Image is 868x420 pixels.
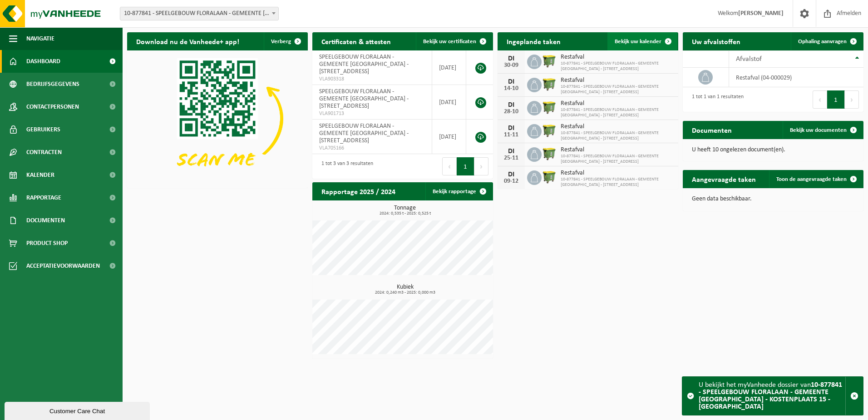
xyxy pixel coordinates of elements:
span: 2024: 0,535 t - 2025: 0,525 t [317,211,493,216]
td: [DATE] [432,50,466,85]
h2: Certificaten & attesten [312,32,400,50]
span: Rapportage [26,186,61,209]
img: WB-1100-HPE-GN-51 [542,123,557,138]
a: Bekijk uw documenten [783,121,863,139]
span: 10-877841 - SPEELGEBOUW FLORALAAN - GEMEENTE BEVEREN - KOSTENPLAATS 15 - BEVEREN-WAAS [120,7,279,20]
span: 10-877841 - SPEELGEBOUW FLORALAAN - GEMEENTE [GEOGRAPHIC_DATA] - [STREET_ADDRESS] [561,61,674,72]
div: DI [502,148,520,155]
button: Previous [442,157,457,175]
span: Acceptatievoorwaarden [26,255,100,277]
button: Next [845,90,859,109]
span: Restafval [561,77,674,84]
button: Next [474,157,488,175]
span: Restafval [561,54,674,61]
h2: Ingeplande taken [498,32,570,50]
div: 09-12 [502,178,520,185]
span: Restafval [561,170,674,177]
span: Product Shop [26,232,68,255]
span: VLA705166 [319,145,425,152]
span: 10-877841 - SPEELGEBOUW FLORALAAN - GEMEENTE [GEOGRAPHIC_DATA] - [STREET_ADDRESS] [561,130,674,141]
img: WB-1100-HPE-GN-51 [542,146,557,161]
span: Kalender [26,164,54,186]
div: 25-11 [502,155,520,161]
span: Afvalstof [736,55,762,63]
img: Download de VHEPlus App [127,50,308,186]
span: Restafval [561,123,674,130]
span: Ophaling aanvragen [798,39,847,45]
a: Bekijk rapportage [425,182,492,200]
span: 10-877841 - SPEELGEBOUW FLORALAAN - GEMEENTE BEVEREN - KOSTENPLAATS 15 - BEVEREN-WAAS [120,7,278,20]
span: Bedrijfsgegevens [26,73,79,95]
span: SPEELGEBOUW FLORALAAN - GEMEENTE [GEOGRAPHIC_DATA] - [STREET_ADDRESS] [319,54,409,75]
div: DI [502,101,520,109]
span: Restafval [561,146,674,154]
strong: [PERSON_NAME] [738,10,784,17]
div: 11-11 [502,132,520,138]
h2: Documenten [683,121,741,139]
td: [DATE] [432,120,466,154]
span: 10-877841 - SPEELGEBOUW FLORALAAN - GEMEENTE [GEOGRAPHIC_DATA] - [STREET_ADDRESS] [561,84,674,95]
div: DI [502,171,520,178]
p: Geen data beschikbaar. [692,196,854,202]
span: Bekijk uw documenten [790,127,847,133]
span: VLA901713 [319,110,425,117]
span: Navigatie [26,27,54,50]
a: Bekijk uw kalender [607,32,677,50]
span: 2024: 0,240 m3 - 2025: 0,000 m3 [317,290,493,295]
div: DI [502,78,520,85]
div: 30-09 [502,62,520,69]
div: DI [502,125,520,132]
p: U heeft 10 ongelezen document(en). [692,147,854,153]
div: U bekijkt het myVanheede dossier van [699,377,845,415]
iframe: chat widget [5,400,152,420]
h2: Uw afvalstoffen [683,32,750,50]
div: 1 tot 1 van 1 resultaten [687,90,744,110]
span: Documenten [26,209,65,232]
span: VLA903318 [319,75,425,83]
img: WB-1100-HPE-GN-51 [542,100,557,115]
span: 10-877841 - SPEELGEBOUW FLORALAAN - GEMEENTE [GEOGRAPHIC_DATA] - [STREET_ADDRESS] [561,177,674,188]
img: WB-1100-HPE-GN-51 [542,76,557,92]
div: 28-10 [502,109,520,115]
button: 1 [457,157,474,175]
div: 1 tot 3 van 3 resultaten [317,156,373,176]
button: 1 [827,90,845,109]
img: WB-1100-HPE-GN-51 [542,53,557,69]
span: Dashboard [26,50,60,73]
td: restafval (04-000029) [729,68,863,87]
button: Previous [813,90,827,109]
span: Restafval [561,100,674,107]
span: 10-877841 - SPEELGEBOUW FLORALAAN - GEMEENTE [GEOGRAPHIC_DATA] - [STREET_ADDRESS] [561,107,674,118]
span: Toon de aangevraagde taken [776,176,847,182]
h3: Tonnage [317,205,493,216]
span: Verberg [271,39,291,45]
span: Gebruikers [26,118,60,141]
span: Bekijk uw certificaten [423,39,476,45]
a: Bekijk uw certificaten [416,32,492,50]
h2: Aangevraagde taken [683,170,765,188]
h2: Download nu de Vanheede+ app! [127,32,248,50]
span: Bekijk uw kalender [615,39,661,45]
div: DI [502,55,520,62]
a: Ophaling aanvragen [791,32,863,50]
span: SPEELGEBOUW FLORALAAN - GEMEENTE [GEOGRAPHIC_DATA] - [STREET_ADDRESS] [319,88,409,110]
button: Verberg [264,32,307,50]
h2: Rapportage 2025 / 2024 [312,182,404,200]
span: Contactpersonen [26,95,79,118]
span: 10-877841 - SPEELGEBOUW FLORALAAN - GEMEENTE [GEOGRAPHIC_DATA] - [STREET_ADDRESS] [561,154,674,165]
strong: 10-877841 - SPEELGEBOUW FLORALAAN - GEMEENTE [GEOGRAPHIC_DATA] - KOSTENPLAATS 15 - [GEOGRAPHIC_DATA] [699,381,842,410]
h3: Kubiek [317,284,493,295]
td: [DATE] [432,85,466,120]
div: 14-10 [502,85,520,92]
span: SPEELGEBOUW FLORALAAN - GEMEENTE [GEOGRAPHIC_DATA] - [STREET_ADDRESS] [319,123,409,144]
a: Toon de aangevraagde taken [769,170,863,188]
img: WB-1100-HPE-GN-51 [542,169,557,185]
span: Contracten [26,141,62,164]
